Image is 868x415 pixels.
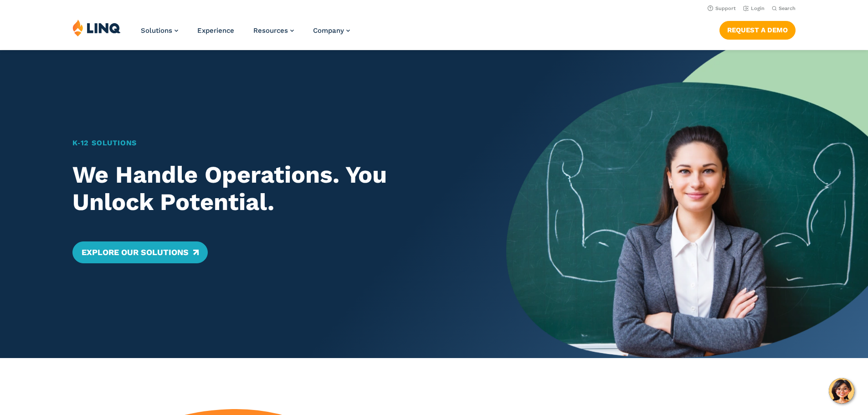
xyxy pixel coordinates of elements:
[253,26,288,35] span: Resources
[313,26,350,35] a: Company
[197,26,234,35] a: Experience
[72,161,471,216] h2: We Handle Operations. You Unlock Potential.
[719,21,796,39] a: Request a Demo
[779,5,796,11] span: Search
[743,5,765,11] a: Login
[72,19,121,36] img: LINQ | K‑12 Software
[72,241,208,263] a: Explore Our Solutions
[141,19,350,49] nav: Primary Navigation
[708,5,736,11] a: Support
[829,378,854,404] button: Hello, have a question? Let’s chat.
[772,5,796,12] button: Open Search Bar
[141,26,178,35] a: Solutions
[313,26,344,35] span: Company
[141,26,172,35] span: Solutions
[72,138,471,149] h1: K‑12 Solutions
[506,50,868,358] img: Home Banner
[719,19,796,39] nav: Button Navigation
[253,26,294,35] a: Resources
